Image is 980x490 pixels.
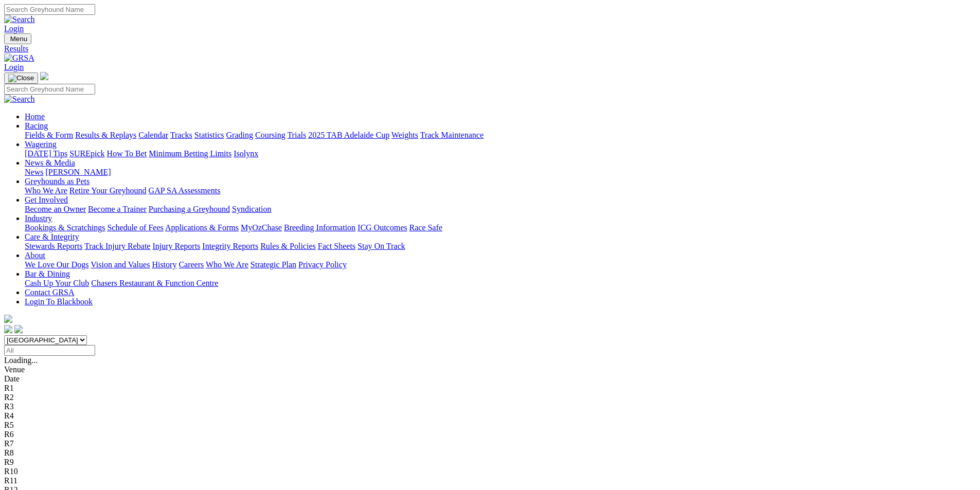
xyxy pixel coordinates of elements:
div: R7 [4,439,976,448]
a: ICG Outcomes [358,223,407,232]
div: Get Involved [25,205,976,214]
img: facebook.svg [4,325,12,333]
a: Retire Your Greyhound [69,186,147,195]
a: Bookings & Scratchings [25,223,105,232]
div: R11 [4,476,976,485]
a: Coursing [255,131,286,139]
a: Tracks [170,131,192,139]
div: Wagering [25,149,976,158]
a: Syndication [232,205,271,213]
a: About [25,251,45,260]
a: Fields & Form [25,131,73,139]
span: Menu [10,35,27,43]
img: GRSA [4,53,34,63]
a: Login [4,63,24,71]
a: Minimum Betting Limits [149,149,231,158]
a: Login [4,24,24,33]
input: Search [4,84,95,95]
a: Calendar [138,131,168,139]
a: [PERSON_NAME] [45,168,111,176]
div: R6 [4,430,976,439]
img: logo-grsa-white.png [40,72,48,80]
a: Care & Integrity [25,232,79,241]
a: GAP SA Assessments [149,186,221,195]
a: MyOzChase [241,223,282,232]
a: How To Bet [107,149,147,158]
a: Rules & Policies [260,242,316,250]
a: Trials [287,131,306,139]
a: Isolynx [234,149,258,158]
a: News & Media [25,158,75,167]
div: R9 [4,458,976,467]
div: Racing [25,131,976,140]
a: We Love Our Dogs [25,260,88,269]
a: Breeding Information [284,223,355,232]
a: Fact Sheets [318,242,355,250]
a: Applications & Forms [165,223,239,232]
a: Who We Are [25,186,67,195]
div: R5 [4,421,976,430]
a: Stewards Reports [25,242,82,250]
div: R4 [4,411,976,421]
button: Toggle navigation [4,72,38,84]
a: Racing [25,121,48,130]
a: Track Injury Rebate [84,242,150,250]
a: Stay On Track [358,242,405,250]
a: Integrity Reports [202,242,258,250]
a: Greyhounds as Pets [25,177,90,186]
img: Search [4,95,35,104]
a: Wagering [25,140,57,149]
a: Grading [226,131,253,139]
a: Statistics [194,131,224,139]
a: Cash Up Your Club [25,279,89,287]
a: Purchasing a Greyhound [149,205,230,213]
a: Who We Are [206,260,248,269]
a: History [152,260,176,269]
img: logo-grsa-white.png [4,315,12,323]
a: 2025 TAB Adelaide Cup [308,131,389,139]
a: Results [4,44,976,53]
a: Strategic Plan [251,260,296,269]
div: News & Media [25,168,976,177]
a: Track Maintenance [420,131,484,139]
button: Toggle navigation [4,33,31,44]
img: twitter.svg [14,325,23,333]
a: News [25,168,43,176]
div: R10 [4,467,976,476]
img: Close [8,74,34,82]
a: Schedule of Fees [107,223,163,232]
div: About [25,260,976,269]
a: Injury Reports [152,242,200,250]
a: Login To Blackbook [25,297,93,306]
a: SUREpick [69,149,104,158]
input: Search [4,4,95,15]
div: Bar & Dining [25,279,976,288]
a: Contact GRSA [25,288,74,297]
a: Careers [179,260,204,269]
a: Get Involved [25,195,68,204]
a: Become a Trainer [88,205,147,213]
a: Become an Owner [25,205,86,213]
a: [DATE] Tips [25,149,67,158]
a: Industry [25,214,52,223]
a: Chasers Restaurant & Function Centre [91,279,218,287]
img: Search [4,15,35,24]
div: Industry [25,223,976,232]
a: Results & Replays [75,131,136,139]
div: Venue [4,365,976,374]
span: Loading... [4,356,38,365]
div: Care & Integrity [25,242,976,251]
a: Privacy Policy [298,260,347,269]
div: R8 [4,448,976,458]
div: R1 [4,384,976,393]
a: Bar & Dining [25,269,70,278]
div: R2 [4,393,976,402]
div: Greyhounds as Pets [25,186,976,195]
a: Vision and Values [91,260,150,269]
div: Date [4,374,976,384]
a: Race Safe [409,223,442,232]
a: Home [25,112,45,121]
a: Weights [391,131,418,139]
input: Select date [4,345,95,356]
